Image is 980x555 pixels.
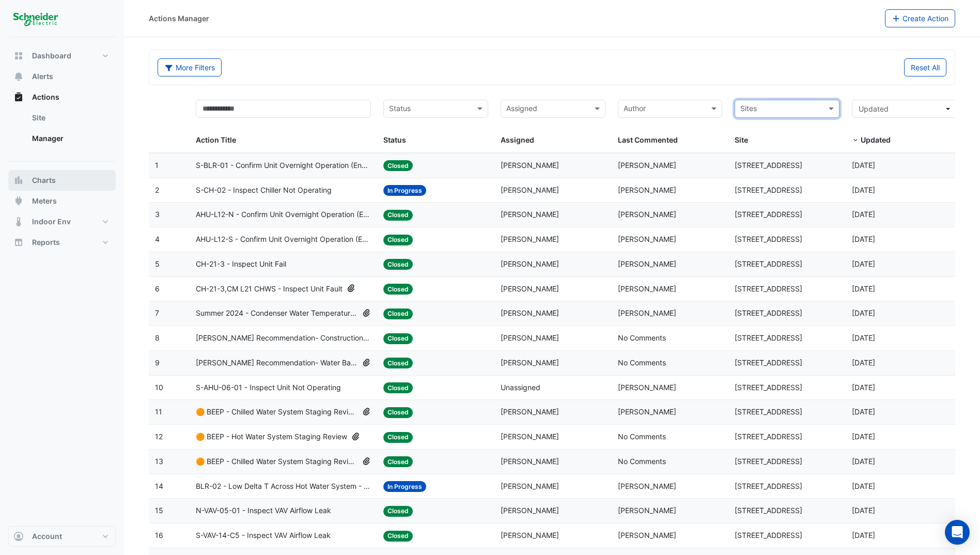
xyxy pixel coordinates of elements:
span: Charts [32,175,56,186]
img: Company Logo [12,8,59,29]
span: Closed [383,407,413,418]
span: Dashboard [32,51,71,61]
span: 12 [155,432,163,441]
span: 13 [155,457,163,466]
span: Reports [32,237,60,248]
span: [PERSON_NAME] [618,235,676,243]
span: Action Title [196,135,236,144]
span: S-BLR-01 - Confirm Unit Overnight Operation (Energy Waste) [196,160,371,172]
span: 2025-06-26T11:23:30.866 [852,482,875,490]
span: 10 [155,383,163,392]
span: No Comments [618,432,666,441]
span: Closed [383,506,413,517]
span: [PERSON_NAME] [501,235,559,243]
span: Closed [383,531,413,542]
span: 2025-09-02T14:56:59.115 [852,186,875,194]
span: [PERSON_NAME] [501,531,559,539]
span: [PERSON_NAME] [618,284,676,293]
span: S-CH-02 - Inspect Chiller Not Operating [196,184,332,196]
span: [PERSON_NAME] [501,432,559,441]
span: 2 [155,186,159,194]
span: Actions [32,92,59,102]
button: Reset All [904,58,946,76]
span: [PERSON_NAME] [618,161,676,169]
span: S-VAV-14-C5 - Inspect VAV Airflow Leak [196,530,331,542]
span: 16 [155,531,163,539]
span: [PERSON_NAME] [618,186,676,194]
span: 2025-07-29T14:42:43.558 [852,309,875,317]
span: [STREET_ADDRESS] [735,383,802,392]
span: [STREET_ADDRESS] [735,506,802,515]
span: [STREET_ADDRESS] [735,284,802,293]
span: [PERSON_NAME] [618,506,676,515]
app-icon: Actions [13,92,24,102]
span: [STREET_ADDRESS] [735,210,802,219]
span: [PERSON_NAME] [618,407,676,416]
span: 4 [155,235,160,243]
span: No Comments [618,457,666,466]
span: 🟠 BEEP - Hot Water System Staging Review [196,431,347,443]
span: Closed [383,456,413,467]
span: 2025-07-15T10:21:33.564 [852,432,875,441]
span: [STREET_ADDRESS] [735,333,802,342]
span: 2025-08-14T09:01:29.272 [852,259,875,268]
span: [PERSON_NAME] [501,186,559,194]
app-icon: Dashboard [13,51,24,61]
button: Meters [8,191,116,211]
span: 2025-07-25T13:33:46.173 [852,383,875,392]
app-icon: Meters [13,196,24,206]
span: Last Commented [618,135,678,144]
span: No Comments [618,358,666,367]
span: [PERSON_NAME] [501,210,559,219]
app-icon: Charts [13,175,24,186]
span: 2025-08-26T11:26:51.752 [852,235,875,243]
span: Updated [859,104,889,113]
span: Meters [32,196,57,206]
span: 7 [155,309,159,317]
span: [PERSON_NAME] [618,309,676,317]
app-icon: Alerts [13,71,24,82]
span: N-VAV-05-01 - Inspect VAV Airflow Leak [196,505,331,517]
span: Closed [383,259,413,270]
span: Closed [383,210,413,221]
span: [PERSON_NAME] [501,358,559,367]
span: 9 [155,358,160,367]
a: Site [24,107,116,128]
a: Manager [24,128,116,149]
span: 6 [155,284,160,293]
span: [STREET_ADDRESS] [735,531,802,539]
span: 🟠 BEEP - Chilled Water System Staging Review [196,456,357,468]
app-icon: Indoor Env [13,217,24,227]
span: Assigned [501,135,534,144]
span: 14 [155,482,163,490]
span: Closed [383,333,413,344]
span: [STREET_ADDRESS] [735,482,802,490]
span: [STREET_ADDRESS] [735,259,802,268]
span: Status [383,135,406,144]
span: Closed [383,432,413,443]
span: [PERSON_NAME] [618,210,676,219]
span: [PERSON_NAME] Recommendation- Water Balancing [196,357,357,369]
span: Alerts [32,71,53,82]
span: [PERSON_NAME] [618,482,676,490]
button: Charts [8,170,116,191]
span: 2025-06-25T11:48:56.858 [852,506,875,515]
span: Closed [383,382,413,393]
span: 1 [155,161,159,169]
span: Closed [383,309,413,319]
div: Actions [8,107,116,153]
span: AHU-L12-S - Confirm Unit Overnight Operation (Energy Waste) [196,234,371,245]
span: 2025-08-14T09:01:01.718 [852,284,875,293]
span: Summer 2024 - Condenser Water Temperature Reset (Wet Bulb) [BEEP] [196,307,357,319]
span: [PERSON_NAME] [501,482,559,490]
span: Indoor Env [32,217,71,227]
span: [PERSON_NAME] [618,383,676,392]
span: [PERSON_NAME] [501,333,559,342]
button: Updated [852,100,957,118]
span: [STREET_ADDRESS] [735,235,802,243]
span: 2025-07-15T10:21:02.704 [852,457,875,466]
span: Site [735,135,748,144]
span: Account [32,531,62,542]
button: Create Action [885,9,956,27]
span: BLR-02 - Low Delta T Across Hot Water System - Enable Point [196,481,371,492]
